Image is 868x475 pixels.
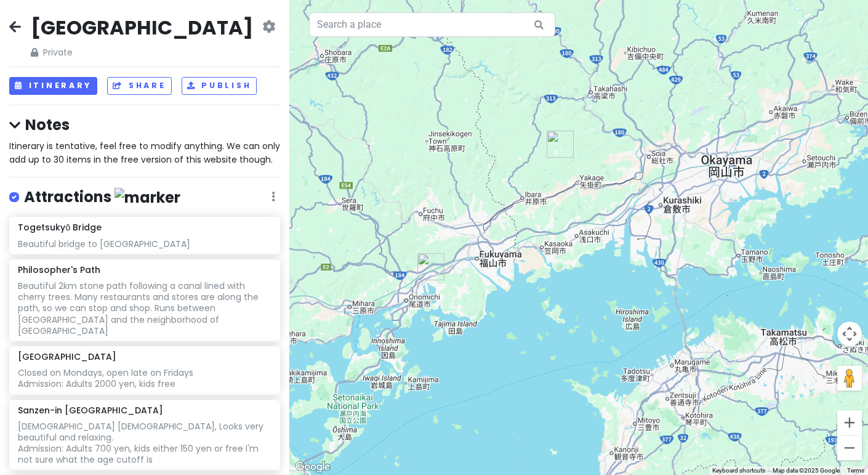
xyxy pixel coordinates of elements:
div: Bisei Astronomical Observatory [542,126,579,163]
h6: Togetsukyō Bridge [18,222,102,233]
div: Closed on Mondays, open late on Fridays Admission: Adults 2000 yen, kids free [18,367,271,389]
h4: Attractions [24,187,180,208]
button: Map camera controls [837,322,862,346]
div: Beautiful 2km stone path following a canal lined with cherry trees. Many restaurants and stores a... [18,280,271,336]
button: Zoom out [837,436,862,460]
h6: Sanzen-in [GEOGRAPHIC_DATA] [18,405,163,416]
div: [DEMOGRAPHIC_DATA] [DEMOGRAPHIC_DATA], Looks very beautiful and relaxing. Admission: Adults 700 y... [18,421,271,466]
h6: Philosopher's Path [18,264,100,275]
button: Keyboard shortcuts [712,466,765,475]
input: Search a place [309,12,555,37]
h4: Notes [9,115,280,134]
button: Publish [182,77,257,95]
h6: [GEOGRAPHIC_DATA] [18,351,116,362]
button: Drag Pegman onto the map to open Street View [837,366,862,391]
a: Terms (opens in new tab) [847,467,864,474]
span: Itinerary is tentative, feel free to modify anything. We can only add up to 30 items in the free ... [9,140,283,166]
h2: [GEOGRAPHIC_DATA] [31,15,253,41]
div: Beautiful bridge to [GEOGRAPHIC_DATA] [18,238,271,250]
img: marker [115,188,180,207]
span: Private [31,46,253,59]
span: Map data ©2025 Google [773,467,840,474]
button: Itinerary [9,77,97,95]
button: Zoom in [837,410,862,435]
img: Google [292,459,333,475]
a: Open this area in Google Maps (opens a new window) [292,459,333,475]
div: Takeno Shokudo [412,248,449,285]
button: Share [107,77,171,95]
